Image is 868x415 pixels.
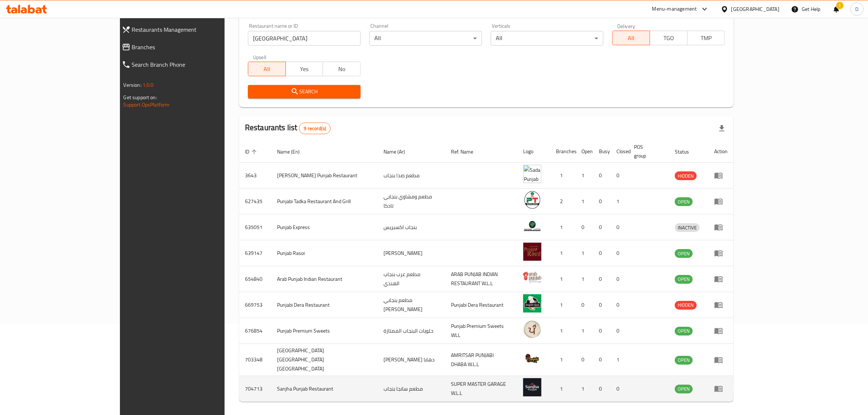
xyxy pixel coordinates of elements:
a: Search Branch Phone [116,56,265,73]
div: Menu-management [652,5,697,13]
td: 0 [593,240,611,266]
td: 1 [550,344,576,376]
button: TGO [650,31,688,45]
label: Upsell [253,54,266,59]
td: مطعم عرب بنجاب الهندي [378,266,445,292]
span: OPEN [675,198,693,206]
th: Branches [550,140,576,163]
div: [GEOGRAPHIC_DATA] [731,5,779,13]
td: 0 [593,214,611,240]
td: 1 [550,266,576,292]
div: Menu [714,197,728,206]
td: 1 [576,240,593,266]
span: ID [245,147,259,156]
td: 0 [611,240,628,266]
img: Arab Punjab Indian Restaurant [523,268,541,287]
div: Export file [713,120,731,137]
div: Menu [714,171,728,180]
div: Menu [714,275,728,283]
td: 0 [576,292,593,318]
span: D [855,5,859,13]
td: AMRITSAR PUNJABI DHABA W.L.L [445,344,517,376]
span: Search [254,87,355,96]
td: [PERSON_NAME] Punjab Restaurant [271,163,378,189]
td: 0 [611,318,628,344]
td: 1 [576,376,593,402]
div: Menu [714,249,728,257]
td: 1 [550,214,576,240]
div: OPEN [675,275,693,284]
td: 0 [593,266,611,292]
td: 1 [550,292,576,318]
span: Version: [124,80,141,90]
div: Menu [714,356,728,364]
span: INACTIVE [675,224,700,232]
span: 1.0.0 [143,80,154,90]
td: مطعم بنجابي [PERSON_NAME] [378,292,445,318]
td: 0 [576,214,593,240]
td: 0 [576,344,593,376]
td: 0 [593,189,611,214]
div: HIDDEN [675,301,697,310]
td: [PERSON_NAME] [378,240,445,266]
td: 1 [611,344,628,376]
th: Logo [517,140,550,163]
span: Status [675,147,698,156]
div: All [491,31,603,46]
td: [PERSON_NAME] دهابا [378,344,445,376]
img: Punjab Express [523,217,541,235]
span: TGO [653,33,685,43]
td: 2 [550,189,576,214]
span: Name (Ar) [384,147,414,156]
td: 0 [593,376,611,402]
td: 0 [611,163,628,189]
span: Name (En) [277,147,309,156]
span: OPEN [675,249,693,258]
span: All [251,64,283,74]
h2: Restaurants list [245,122,331,134]
td: 1 [550,163,576,189]
td: 1 [550,240,576,266]
td: 0 [593,163,611,189]
td: 0 [611,292,628,318]
a: Support.OpsPlatform [124,100,170,109]
td: Punjabi Dera Restaurant [271,292,378,318]
span: HIDDEN [675,172,697,180]
label: Delivery [617,23,635,28]
td: 0 [611,376,628,402]
span: HIDDEN [675,301,697,309]
div: OPEN [675,356,693,365]
td: [GEOGRAPHIC_DATA] [GEOGRAPHIC_DATA] [GEOGRAPHIC_DATA] [271,344,378,376]
td: 1 [550,376,576,402]
span: Branches [132,43,259,51]
button: Yes [285,62,323,76]
td: 0 [593,318,611,344]
th: Closed [611,140,628,163]
td: ARAB PUNJAB INDIAN RESTAURANT W.L.L [445,266,517,292]
td: Punjab Premium Sweets WLL [445,318,517,344]
span: All [615,33,647,43]
span: Yes [289,64,320,74]
button: TMP [687,31,725,45]
img: Amritsar Punjab Dhaba [523,349,541,368]
td: بنجاب اكسبريس [378,214,445,240]
td: 1 [576,189,593,214]
td: 1 [611,189,628,214]
span: Search Branch Phone [132,60,259,69]
img: Punjabi Dera Restaurant [523,294,541,313]
td: 0 [611,214,628,240]
td: مطعم ومشاوي بنجابي تادكا [378,189,445,214]
span: OPEN [675,356,693,364]
td: Punjab Premium Sweets [271,318,378,344]
td: Punjabi Dera Restaurant [445,292,517,318]
td: Punjabi Tadka Restaurant And Grill [271,189,378,214]
button: No [323,62,361,76]
span: Ref. Name [451,147,483,156]
td: 1 [576,318,593,344]
div: Menu [714,384,728,393]
button: All [612,31,650,45]
div: All [369,31,482,46]
span: POS group [634,143,660,160]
